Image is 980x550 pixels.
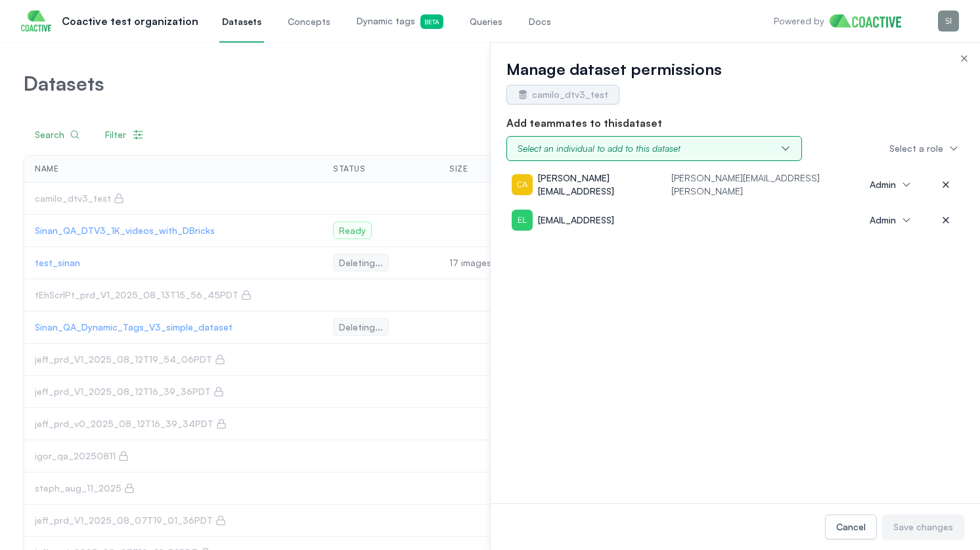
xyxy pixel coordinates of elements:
span: Select a role [889,142,943,155]
button: Save changes [882,515,964,539]
div: Cancel [836,520,866,534]
button: Cancel [825,515,877,539]
button: Admin [862,173,917,196]
h2: Manage dataset permissions [506,58,964,80]
h3: Add teammates to this dataset [506,115,964,131]
p: [EMAIL_ADDRESS] [538,214,614,227]
img: elodie@coactive.ai-picture [512,210,533,231]
img: juan.henao@coactive.ai-picture [512,174,533,195]
span: You do not have permission to view this dataset [506,85,619,104]
p: [PERSON_NAME][EMAIL_ADDRESS][PERSON_NAME] [671,172,862,198]
p: [PERSON_NAME][EMAIL_ADDRESS] [538,172,666,198]
button: Select an individual to add to this dataset [506,136,802,161]
div: Select an individual to add to this dataset [518,142,680,155]
button: Select a role [881,137,964,160]
div: Save changes [893,520,953,534]
span: Admin [870,214,896,227]
span: Admin [870,178,896,191]
span: camilo_dtv3_test [532,88,608,101]
button: Admin [862,208,917,232]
